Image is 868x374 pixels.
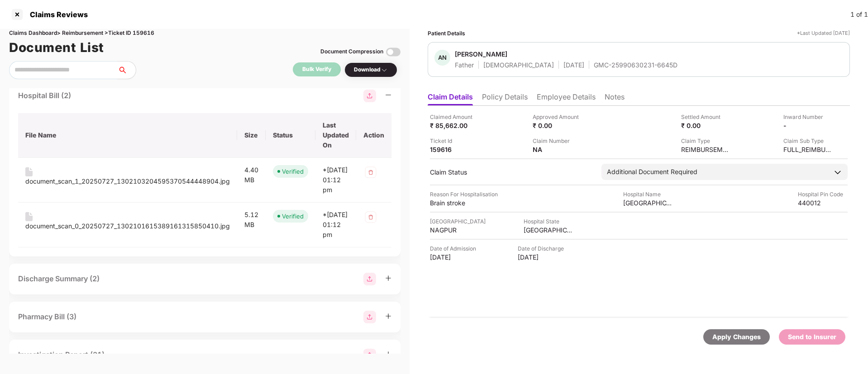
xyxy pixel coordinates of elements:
li: Policy Details [482,92,528,105]
div: REIMBURSEMENT [681,145,731,154]
div: Date of Discharge [518,244,568,253]
div: [GEOGRAPHIC_DATA] [430,217,486,226]
div: NAGPUR [430,226,480,234]
div: Claim Sub Type [783,137,833,145]
div: Pharmacy Bill (3) [18,311,76,322]
div: Ticket Id [430,137,480,145]
img: svg+xml;base64,PHN2ZyBpZD0iR3JvdXBfMjg4MTMiIGRhdGEtbmFtZT0iR3JvdXAgMjg4MTMiIHhtbG5zPSJodHRwOi8vd3... [363,349,376,361]
div: [DATE] [430,253,480,261]
th: File Name [18,113,237,158]
div: Approved Amount [533,113,582,121]
div: ₹ 0.00 [533,121,582,130]
div: 4.40 MB [244,165,258,185]
div: Send to Insurer [788,332,836,342]
th: Last Updated On [315,113,356,158]
div: document_scan_1_20250727_1302103204595370544448904.jpg [25,176,230,186]
th: Size [237,113,266,158]
div: Hospital Bill (2) [18,90,71,101]
div: Verified [282,167,304,176]
div: 1 of 1 [850,9,868,19]
th: Action [356,113,391,158]
div: [DEMOGRAPHIC_DATA] [483,61,554,69]
div: Hospital Pin Code [798,190,848,199]
img: downArrowIcon [833,168,842,177]
div: Brain stroke [430,199,480,207]
div: Bulk Verify [302,65,331,74]
div: Hospital Name [623,190,673,199]
div: Patient Details [428,29,465,38]
img: svg+xml;base64,PHN2ZyBpZD0iR3JvdXBfMjg4MTMiIGRhdGEtbmFtZT0iR3JvdXAgMjg4MTMiIHhtbG5zPSJodHRwOi8vd3... [363,273,376,285]
div: *[DATE] 01:12 pm [323,210,349,240]
img: svg+xml;base64,PHN2ZyBpZD0iRHJvcGRvd24tMzJ4MzIiIHhtbG5zPSJodHRwOi8vd3d3LnczLm9yZy8yMDAwL3N2ZyIgd2... [381,66,388,74]
div: *Last Updated [DATE] [797,29,850,38]
h1: Document List [9,38,104,57]
div: Settled Amount [681,113,731,121]
div: Apply Changes [712,332,761,342]
div: Date of Admission [430,244,480,253]
img: svg+xml;base64,PHN2ZyBpZD0iR3JvdXBfMjg4MTMiIGRhdGEtbmFtZT0iR3JvdXAgMjg4MTMiIHhtbG5zPSJodHRwOi8vd3... [363,90,376,102]
div: 5.12 MB [244,210,258,230]
div: AN [434,50,450,66]
img: svg+xml;base64,PHN2ZyB4bWxucz0iaHR0cDovL3d3dy53My5vcmcvMjAwMC9zdmciIHdpZHRoPSIxNiIgaGVpZ2h0PSIyMC... [25,167,33,176]
span: minus [385,92,391,98]
li: Claim Details [428,92,473,105]
div: [GEOGRAPHIC_DATA] [623,199,673,207]
div: Claims Dashboard > Reimbursement > Ticket ID 159616 [9,29,401,38]
div: NA [533,145,582,154]
div: 159616 [430,145,480,154]
div: Verified [282,212,304,221]
img: svg+xml;base64,PHN2ZyBpZD0iR3JvdXBfMjg4MTMiIGRhdGEtbmFtZT0iR3JvdXAgMjg4MTMiIHhtbG5zPSJodHRwOi8vd3... [363,311,376,323]
span: search [117,66,136,74]
div: Investigation Report (21) [18,349,105,360]
span: plus [385,351,391,357]
div: ₹ 0.00 [681,121,731,130]
th: Status [266,113,315,158]
span: plus [385,313,391,319]
div: Download [354,66,388,74]
div: Claim Number [533,137,582,145]
div: Reason For Hospitalisation [430,190,498,199]
div: Father [455,61,474,69]
span: plus [385,275,391,281]
li: Notes [605,92,625,105]
button: search [117,61,136,79]
div: 440012 [798,199,848,207]
li: Employee Details [537,92,596,105]
div: ₹ 85,662.00 [430,121,480,130]
img: svg+xml;base64,PHN2ZyB4bWxucz0iaHR0cDovL3d3dy53My5vcmcvMjAwMC9zdmciIHdpZHRoPSIzMiIgaGVpZ2h0PSIzMi... [363,165,378,180]
div: Document Compression [320,47,383,56]
div: document_scan_0_20250727_1302101615389161315850410.jpg [25,221,230,231]
div: Discharge Summary (2) [18,273,100,284]
div: [DATE] [563,61,584,69]
div: [DATE] [518,253,568,261]
div: Hospital State [524,217,573,226]
div: [PERSON_NAME] [455,50,507,58]
img: svg+xml;base64,PHN2ZyB4bWxucz0iaHR0cDovL3d3dy53My5vcmcvMjAwMC9zdmciIHdpZHRoPSIxNiIgaGVpZ2h0PSIyMC... [25,212,33,221]
div: Claimed Amount [430,113,480,121]
div: Inward Number [783,113,833,121]
img: svg+xml;base64,PHN2ZyBpZD0iVG9nZ2xlLTMyeDMyIiB4bWxucz0iaHR0cDovL3d3dy53My5vcmcvMjAwMC9zdmciIHdpZH... [386,45,401,59]
div: - [783,121,833,130]
div: GMC-25990630231-6645D [594,61,677,69]
div: Additional Document Required [607,167,697,177]
div: [GEOGRAPHIC_DATA] [524,226,573,234]
div: Claim Status [430,168,592,176]
div: FULL_REIMBURSEMENT [783,145,833,154]
img: svg+xml;base64,PHN2ZyB4bWxucz0iaHR0cDovL3d3dy53My5vcmcvMjAwMC9zdmciIHdpZHRoPSIzMiIgaGVpZ2h0PSIzMi... [363,210,378,224]
div: Claims Reviews [24,10,88,19]
div: Claim Type [681,137,731,145]
div: *[DATE] 01:12 pm [323,165,349,195]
